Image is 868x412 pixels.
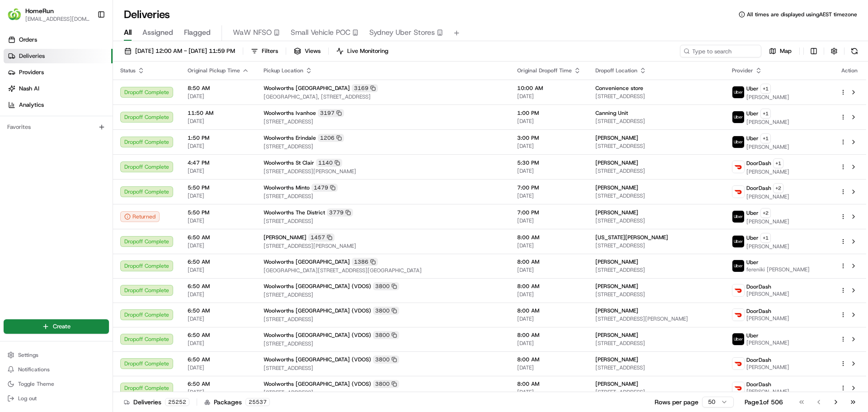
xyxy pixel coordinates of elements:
[373,282,399,290] div: 3800
[264,283,371,290] span: Woolworths [GEOGRAPHIC_DATA] (VDOS)
[746,332,759,339] span: Uber
[90,153,109,160] span: Pylon
[746,143,789,151] span: [PERSON_NAME]
[517,331,581,339] span: 8:00 AM
[595,242,718,249] span: [STREET_ADDRESS]
[655,398,698,407] p: Rows per page
[188,307,249,314] span: 6:50 AM
[120,211,160,222] div: Returned
[680,45,761,57] input: Type to search
[595,217,718,224] span: [STREET_ADDRESS]
[517,283,581,290] span: 8:00 AM
[264,267,503,274] span: [GEOGRAPHIC_DATA][STREET_ADDRESS][GEOGRAPHIC_DATA]
[4,349,109,361] button: Settings
[245,398,270,406] div: 25537
[264,193,503,200] span: [STREET_ADDRESS]
[311,184,338,192] div: 1479
[264,356,371,363] span: Woolworths [GEOGRAPHIC_DATA] (VDOS)
[760,109,771,118] button: +1
[165,398,189,406] div: 25252
[373,380,399,388] div: 3800
[517,242,581,249] span: [DATE]
[24,58,149,68] input: Clear
[373,355,399,364] div: 3800
[188,118,249,125] span: [DATE]
[19,85,39,93] span: Nash AI
[188,242,249,249] span: [DATE]
[264,234,307,241] span: [PERSON_NAME]
[264,291,503,298] span: [STREET_ADDRESS]
[188,291,249,298] span: [DATE]
[188,209,249,216] span: 5:50 PM
[746,160,771,167] span: DoorDash
[517,93,581,100] span: [DATE]
[373,307,399,315] div: 3800
[184,27,211,38] span: Flagged
[4,120,109,134] div: Favorites
[595,93,718,100] span: [STREET_ADDRESS]
[4,363,109,376] button: Notifications
[4,319,109,334] button: Create
[595,364,718,371] span: [STREET_ADDRESS]
[595,283,638,290] span: [PERSON_NAME]
[517,109,581,117] span: 1:00 PM
[746,381,771,388] span: DoorDash
[732,111,744,123] img: uber-new-logo.jpeg
[4,378,109,390] button: Toggle Theme
[347,47,388,55] span: Live Monitoring
[31,95,114,103] div: We're available if you need us!
[4,49,113,63] a: Deliveries
[517,364,581,371] span: [DATE]
[517,291,581,298] span: [DATE]
[517,356,581,363] span: 8:00 AM
[746,308,771,315] span: DoorDash
[188,85,249,92] span: 8:50 AM
[746,218,789,225] span: [PERSON_NAME]
[517,217,581,224] span: [DATE]
[595,234,668,241] span: [US_STATE][PERSON_NAME]
[19,68,44,76] span: Providers
[4,98,113,112] a: Analytics
[188,266,249,274] span: [DATE]
[595,258,638,265] span: [PERSON_NAME]
[773,158,783,168] button: +1
[517,67,572,74] span: Original Dropoff Time
[19,36,37,44] span: Orders
[305,47,321,55] span: Views
[188,356,249,363] span: 6:50 AM
[332,45,392,57] button: Live Monitoring
[732,236,744,247] img: uber-new-logo.jpeg
[746,243,789,250] span: [PERSON_NAME]
[124,7,170,22] h1: Deliveries
[9,86,25,103] img: 1736555255976-a54dd68f-1ca7-489b-9aae-adbdc363a1c4
[188,192,249,199] span: [DATE]
[760,233,771,243] button: +1
[765,45,796,57] button: Map
[746,283,771,290] span: DoorDash
[732,309,744,321] img: doordash_logo_v2.png
[120,45,239,57] button: [DATE] 12:00 AM - [DATE] 11:59 PM
[840,67,859,74] div: Action
[746,85,759,92] span: Uber
[188,340,249,347] span: [DATE]
[264,143,503,150] span: [STREET_ADDRESS]
[848,45,861,57] button: Refresh
[188,142,249,150] span: [DATE]
[746,364,789,371] span: [PERSON_NAME]
[264,331,371,339] span: Woolworths [GEOGRAPHIC_DATA] (VDOS)
[773,183,783,193] button: +2
[290,45,325,57] button: Views
[760,84,771,94] button: +1
[188,93,249,100] span: [DATE]
[188,283,249,290] span: 6:50 AM
[264,209,325,216] span: Woolworths The District
[780,47,792,55] span: Map
[746,356,771,364] span: DoorDash
[9,132,16,139] div: 📗
[264,85,350,92] span: Woolworths [GEOGRAPHIC_DATA]
[746,135,759,142] span: Uber
[595,266,718,274] span: [STREET_ADDRESS]
[308,233,335,242] div: 1457
[517,234,581,241] span: 8:00 AM
[746,315,789,322] span: [PERSON_NAME]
